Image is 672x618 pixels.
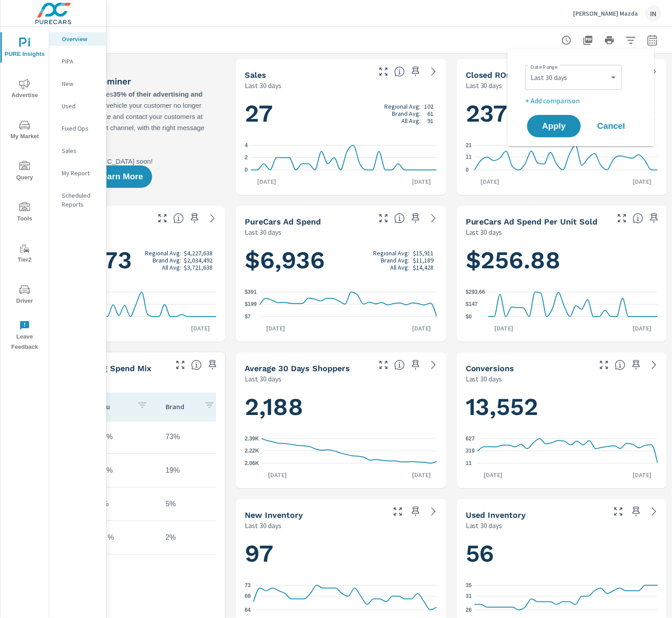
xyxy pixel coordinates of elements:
text: 21 [466,142,472,148]
h5: PureCars Ad Spend Per Unit Sold [466,217,598,226]
div: My Report [49,166,106,180]
p: Last 30 days [245,227,281,237]
span: PURE Insights [3,38,46,59]
text: 35 [466,582,472,588]
p: PIPA [62,57,99,66]
td: — % [91,526,158,549]
span: Query [3,161,46,183]
button: Cancel [584,115,638,137]
text: 2.22K [245,448,259,454]
text: 627 [466,436,475,442]
p: $14,428 [413,264,434,271]
button: Make Fullscreen [391,504,405,519]
p: $3,721,638 [184,264,213,271]
button: Select Date Range [643,31,661,49]
p: [DATE] [406,470,437,479]
span: A rolling 30 day total of daily Shoppers on the dealership website, averaged over the selected da... [394,360,405,370]
h1: $256.88 [466,245,658,275]
h1: 27 [245,98,437,129]
td: 1% [91,493,158,515]
span: This table looks at how you compare to the amount of budget you spend per channel as opposed to y... [191,360,202,370]
p: [DATE] [251,177,282,186]
text: 69 [245,593,251,599]
span: Driver [3,284,46,306]
span: Average cost of advertising per each vehicle sold at the dealer over the selected date range. The... [633,213,643,224]
td: 5% [158,493,225,515]
button: Make Fullscreen [376,64,391,79]
h5: Average 30 Days Shoppers [245,364,350,373]
div: Overview [49,32,106,46]
text: 4 [245,142,248,148]
h1: $6,936 [245,245,437,275]
div: Scheduled Reports [49,189,106,211]
p: Brand Avg: [153,257,181,264]
p: 61 [427,110,434,117]
p: $4,227,638 [184,250,213,257]
p: [DATE] [626,324,658,333]
p: [DATE] [474,177,506,186]
span: Total sales revenue over the selected date range. [Source: This data is sourced from the dealer’s... [173,213,184,224]
span: Leave Feedback [3,320,46,352]
h1: 13,552 [466,392,658,422]
button: Make Fullscreen [597,358,611,372]
h1: 97 [245,538,437,569]
span: Total cost of media for all PureCars channels for the selected dealership group over the selected... [394,213,405,224]
div: Fixed Ops [49,122,106,135]
text: 0 [466,167,469,173]
p: $11,189 [413,257,434,264]
text: 11 [466,154,472,160]
p: You [98,402,130,411]
button: Make Fullscreen [611,504,625,519]
button: Make Fullscreen [155,211,170,225]
p: [DATE] [262,470,293,479]
p: [PERSON_NAME] Mazda [573,9,638,17]
p: Last 30 days [245,373,281,384]
td: 23% [91,459,158,482]
text: $293.66 [466,289,485,295]
span: Number of vehicles sold by the dealership over the selected date range. [Source: This data is sou... [394,66,405,77]
div: PIPA [49,55,106,68]
div: Sales [49,144,106,157]
p: $2,034,492 [184,257,213,264]
span: Tools [3,202,46,224]
span: My Market [3,120,46,142]
button: Apply [527,115,581,137]
p: $15,911 [413,250,434,257]
td: 19% [158,459,225,482]
span: Save this to your personalized report [629,358,643,372]
text: 73 [245,582,251,588]
p: 91 [427,117,434,124]
span: Learn More [97,173,143,181]
span: Save this to your personalized report [629,504,643,519]
button: Apply Filters [622,31,640,49]
p: Sales [62,146,99,155]
a: See more details in report [205,211,220,225]
h1: 237 [466,98,658,129]
p: [DATE] [185,324,216,333]
text: 2.39K [245,436,259,442]
p: [DATE] [626,177,658,186]
text: 319 [466,448,475,454]
a: See more details in report [647,504,661,519]
p: Brand Avg: [392,110,421,117]
p: My Report [62,169,99,178]
a: See more details in report [426,64,441,79]
span: Save this to your personalized report [408,504,423,519]
text: $199 [245,301,257,307]
button: Make Fullscreen [615,211,629,225]
text: $0 [466,313,472,320]
a: See more details in report [647,358,661,372]
text: 2.06K [245,460,259,466]
span: Advertise [3,79,46,101]
a: See more details in report [426,504,441,519]
p: Last 30 days [466,227,502,237]
h5: Conversions [466,364,515,373]
h1: $733,973 [24,245,216,275]
h5: Closed ROs [466,70,511,80]
text: $391 [245,289,257,295]
p: [DATE] [260,324,291,333]
p: All Avg: [401,117,421,124]
text: 0 [245,167,248,173]
p: Regional Avg: [373,250,409,257]
p: Fixed Ops [62,124,99,133]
